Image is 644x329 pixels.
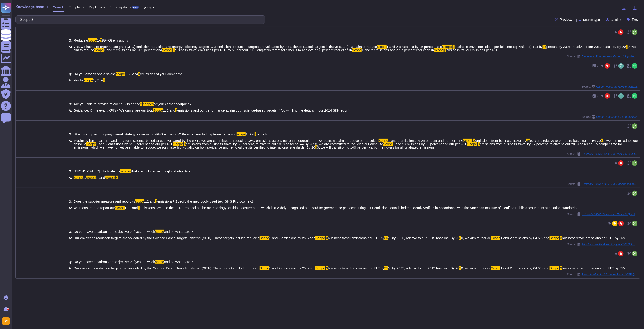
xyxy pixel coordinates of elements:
b: A: [69,176,72,179]
span: emissions? Specify the methodoly used (ex: GHG Protocol, etc) [157,199,253,203]
span: External / 0000019443 - Re: Registration process with CaixaBank [582,183,638,185]
mark: 3 [315,145,317,149]
span: 0, we aim to reduce [461,266,491,270]
mark: 3 [326,236,328,240]
span: 0 [597,64,598,67]
img: user [632,63,637,69]
mark: Scope [352,48,362,52]
span: Our emissions reduction targets are validated by the Science Based Targets initiative (SBTi). The... [74,236,260,240]
span: (GHG) emissions [102,38,128,42]
mark: 3 [560,236,562,240]
mark: 3 [453,45,454,49]
span: Yes, we have set greenhouse gas (GHG) emission reduction and energy efficiency targets. Our emiss... [74,45,377,49]
span: 1 and 2 emissions by 64.5% and [500,236,550,240]
span: Our emissions reduction targets are validated by the Science Based Targets initiative (SBTi). The... [74,266,260,270]
b: A: [69,45,72,52]
span: Templates [69,5,84,9]
mark: scopes [143,102,154,106]
mark: 3 [560,266,562,270]
span: 1, 2 and [163,108,175,112]
mark: Scope [162,48,172,52]
span: 1 and 2 emissions by 90 percent and our per FTE [393,142,467,146]
span: emissions from business travel by 97 percent, relative to our 2019 baseline. To compensate for em... [74,142,622,149]
mark: 3 [326,266,328,270]
span: 1,2 and [144,199,155,203]
mark: scope [155,260,164,264]
span: that are included in this global objective [131,169,191,173]
mark: Scope [260,266,269,270]
span: Source: [567,243,638,246]
mark: Scope [377,45,387,49]
span: 0, we aim to reduce our absolute [74,139,638,146]
mark: 3 [138,206,140,210]
span: business travel emissions per FTE by [328,266,384,270]
span: 2, and [96,176,105,179]
b: A: [69,139,72,149]
b: A: [69,266,72,270]
button: More [143,5,154,11]
mark: Scope [379,139,388,142]
b: A: [69,206,72,209]
mark: Scope [315,266,325,270]
span: Source type [583,18,600,21]
mark: scope [135,199,144,203]
span: Carbon Footprint (GHG emissions) [596,85,638,88]
span: percent, relative to our 2019 baseline. — By 20 [530,139,601,142]
input: Search a question or template... [18,16,261,24]
span: [TECHNICAL_ID] Indicate the [74,169,120,173]
mark: scopes [120,169,131,173]
mark: 3 [601,139,603,142]
b: A: [69,236,72,240]
mark: Scope [442,45,452,49]
b: Q: [69,39,72,42]
span: Do you have a carbon zero objective ? If yes, on witch [74,230,155,233]
span: 1, 2, and [125,206,138,210]
mark: Scope [550,266,559,270]
span: 1 and 2 emissions by 64.5% and [500,266,550,270]
mark: Scope [491,266,501,270]
span: More [143,6,151,10]
span: 0, we will transition to 100 percent carbon removals for all unabated emissions. [317,145,436,149]
span: Tags [632,18,639,21]
span: Banca Nazionale del Lavoro S.p.A. / CSR QUESTIONNAIRE supplier name (4) [582,273,638,276]
span: Source: [567,212,638,216]
span: and on what date ? [164,260,193,264]
span: Source: [567,152,638,156]
span: Do you assess and disclose [74,72,116,76]
span: emissions and our performance against our science-based targets. (You will find the details in ou... [177,108,350,112]
span: Türk Ekonomi Bankasi / Copy of CSR QUESTIONNAIRE supplier name (2) [582,243,638,246]
span: Carbon Footprint (GHG emissions) [596,115,638,118]
span: Duplicates [89,5,105,9]
span: Source: [582,85,638,88]
mark: Scope [173,142,183,146]
span: emissions from business travel by [475,139,526,142]
span: business travel emissions per FTE by 55 percent. Our long-term target for 2050 is to achieve a 90... [175,48,352,52]
mark: scope [237,132,246,136]
span: Are you able to provide relevent KPIs on the [74,102,140,106]
span: We measure and report our [74,206,115,210]
span: Does the supplier measure and report its [74,199,135,203]
mark: Scope [434,48,444,52]
span: Smart updates [109,5,132,9]
span: 1, 2, and [125,72,138,76]
mark: 35 [384,266,388,270]
mark: scope [155,230,164,233]
mark: Scope [550,236,559,240]
span: reduction [256,132,270,136]
span: External / 0000020845 - Re: THALES Questionnaire ESG 2025 [582,152,638,155]
span: McKinsey has near-term and long-term science-based targets validated by the SBTi. We are committe... [74,139,379,142]
b: Q: [69,200,72,203]
mark: 3 [459,236,461,240]
b: Q: [69,260,72,263]
span: 1 and 2 emissions by 25 percent and our per FTE [388,139,463,142]
b: A: [69,109,72,112]
mark: Scope [115,206,125,210]
mark: 3 [255,132,256,136]
mark: Scope [153,108,163,112]
span: Yes for [74,78,84,82]
span: and on what date ? [164,230,193,233]
mark: 3 [175,108,177,112]
span: Source: [567,273,638,276]
mark: Scope [74,176,83,179]
span: Search [53,5,64,9]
